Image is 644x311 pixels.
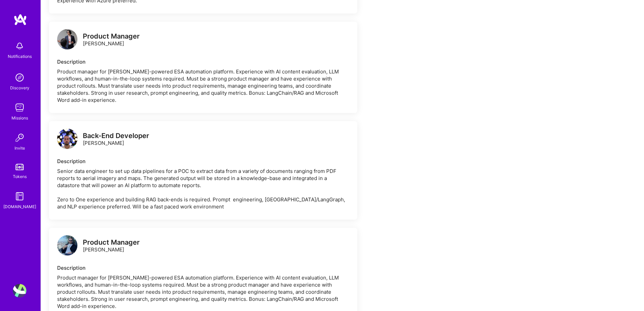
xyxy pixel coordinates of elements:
div: [PERSON_NAME] [83,33,140,47]
div: Product Manager [83,33,140,40]
img: logo [57,29,77,49]
div: Description [57,158,349,165]
div: Notifications [8,53,32,60]
div: Back-End Developer [83,132,149,139]
img: teamwork [13,101,26,114]
img: logo [57,235,77,256]
div: [PERSON_NAME] [83,239,140,253]
a: logo [57,129,77,151]
div: Tokens [13,173,27,180]
div: Senior data engineer to set up data pipelines for a POC to extract data from a variety of documen... [57,168,349,210]
img: logo [14,14,27,26]
img: discovery [13,71,26,84]
div: Missions [11,114,28,121]
div: Product manager for [PERSON_NAME]-powered ESA automation platform. Experience with AI content eva... [57,68,349,104]
img: guide book [13,190,26,203]
a: logo [57,235,77,257]
div: Invite [15,145,25,152]
div: Description [57,58,349,65]
a: logo [57,29,77,51]
div: [PERSON_NAME] [83,132,149,147]
div: Description [57,264,349,271]
img: tokens [16,164,24,170]
div: [DOMAIN_NAME] [3,203,36,210]
img: Invite [13,131,26,145]
a: User Avatar [11,284,28,297]
img: logo [57,129,77,149]
div: Product manager for [PERSON_NAME]-powered ESA automation platform. Experience with AI content eva... [57,274,349,310]
div: Discovery [10,84,29,91]
div: Product Manager [83,239,140,246]
img: User Avatar [13,284,26,297]
img: bell [13,39,26,53]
